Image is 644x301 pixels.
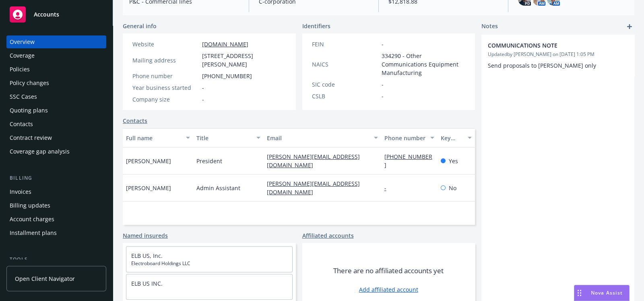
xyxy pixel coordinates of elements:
[302,22,330,30] span: Identifiers
[202,72,252,80] span: [PHONE_NUMBER]
[6,118,106,131] a: Contacts
[6,255,106,264] div: Tools
[488,62,596,69] span: Send proposals to [PERSON_NAME] only
[132,83,199,92] div: Year business started
[382,80,384,89] span: -
[10,104,48,117] div: Quoting plans
[333,266,444,276] span: There are no affiliated accounts yet
[384,153,432,169] a: [PHONE_NUMBER]
[10,199,50,212] div: Billing updates
[126,157,171,165] span: [PERSON_NAME]
[6,3,106,26] a: Accounts
[10,226,57,239] div: Installment plans
[132,95,199,104] div: Company size
[312,40,378,48] div: FEIN
[196,134,252,142] div: Title
[267,134,369,142] div: Email
[123,22,157,30] span: General info
[449,157,458,165] span: Yes
[488,51,628,58] span: Updated by [PERSON_NAME] on [DATE] 1:05 PM
[202,40,248,48] a: [DOMAIN_NAME]
[441,134,463,142] div: Key contact
[6,213,106,226] a: Account charges
[132,40,199,48] div: Website
[574,285,584,301] div: Drag to move
[193,128,264,147] button: Title
[6,199,106,212] a: Billing updates
[312,92,378,100] div: CSLB
[481,35,634,76] div: COMMUNICATIONS NOTEUpdatedby [PERSON_NAME] on [DATE] 1:05 PMSend proposals to [PERSON_NAME] only
[10,90,37,103] div: SSC Cases
[267,153,360,169] a: [PERSON_NAME][EMAIL_ADDRESS][DOMAIN_NAME]
[34,11,59,18] span: Accounts
[202,83,204,92] span: -
[382,52,466,77] span: 334290 - Other Communications Equipment Manufacturing
[132,72,199,80] div: Phone number
[6,63,106,76] a: Policies
[202,52,286,69] span: [STREET_ADDRESS][PERSON_NAME]
[6,226,106,239] a: Installment plans
[10,145,70,158] div: Coverage gap analysis
[10,77,49,89] div: Policy changes
[359,285,418,294] a: Add affiliated account
[10,49,35,62] div: Coverage
[6,185,106,198] a: Invoices
[126,134,181,142] div: Full name
[381,128,438,147] button: Phone number
[267,180,360,196] a: [PERSON_NAME][EMAIL_ADDRESS][DOMAIN_NAME]
[10,63,30,76] div: Policies
[10,35,35,48] div: Overview
[6,145,106,158] a: Coverage gap analysis
[302,231,354,240] a: Affiliated accounts
[10,213,54,226] div: Account charges
[591,289,623,296] span: Nova Assist
[6,131,106,144] a: Contract review
[202,95,204,104] span: -
[123,231,168,240] a: Named insureds
[382,40,384,48] span: -
[6,90,106,103] a: SSC Cases
[6,104,106,117] a: Quoting plans
[132,56,199,64] div: Mailing address
[196,157,222,165] span: President
[10,118,33,131] div: Contacts
[574,285,630,301] button: Nova Assist
[196,184,240,192] span: Admin Assistant
[123,128,193,147] button: Full name
[449,184,456,192] span: No
[6,49,106,62] a: Coverage
[6,35,106,48] a: Overview
[625,22,634,31] a: add
[6,174,106,182] div: Billing
[126,184,171,192] span: [PERSON_NAME]
[384,184,393,192] a: -
[312,80,378,89] div: SIC code
[6,77,106,89] a: Policy changes
[131,280,163,287] a: ELB US INC.
[488,41,607,50] span: COMMUNICATIONS NOTE
[10,131,52,144] div: Contract review
[384,134,425,142] div: Phone number
[131,260,287,267] span: Electroboard Holdings LLC
[312,60,378,69] div: NAICS
[15,274,75,283] span: Open Client Navigator
[481,22,498,31] span: Notes
[131,252,163,259] a: ELB US, Inc.
[382,92,384,100] span: -
[123,116,147,125] a: Contacts
[10,185,31,198] div: Invoices
[264,128,381,147] button: Email
[438,128,475,147] button: Key contact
